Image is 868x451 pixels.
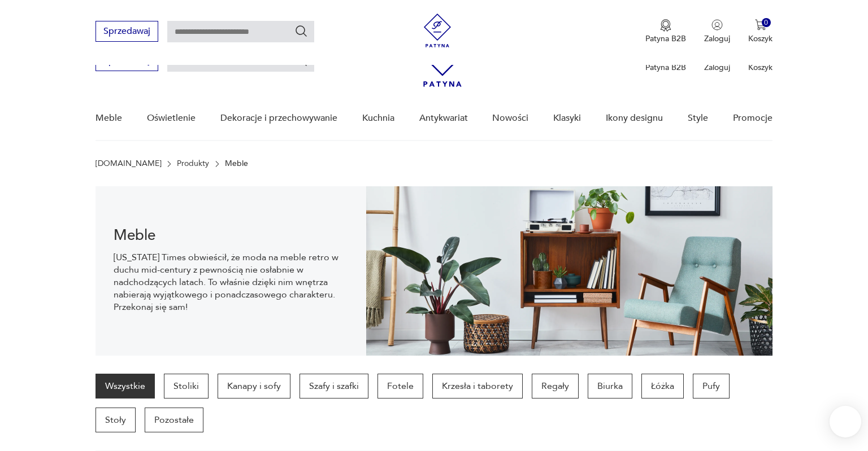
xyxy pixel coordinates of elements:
[553,97,581,140] a: Klasyki
[645,19,686,44] button: Patyna B2B
[420,14,454,47] img: Patyna - sklep z meblami i dekoracjami vintage
[492,97,528,140] a: Nowości
[660,19,671,32] img: Ikona medalu
[641,374,684,399] a: Łóżka
[588,374,632,399] a: Biurka
[733,97,772,140] a: Promocje
[96,58,158,65] a: Sprzedawaj
[704,62,730,73] p: Zaloguj
[164,374,209,399] a: Stoliki
[220,97,337,140] a: Dekoracje i przechowywanie
[748,19,772,44] button: 0Koszyk
[419,97,468,140] a: Antykwariat
[96,28,158,36] a: Sprzedawaj
[377,374,423,399] a: Fotele
[645,33,686,44] p: Patyna B2B
[218,374,290,399] a: Kanapy i sofy
[362,97,394,140] a: Kuchnia
[147,97,196,140] a: Oświetlenie
[645,19,686,44] a: Ikona medaluPatyna B2B
[645,62,686,73] p: Patyna B2B
[693,374,730,399] a: Pufy
[762,18,771,28] div: 0
[366,186,772,356] img: Meble
[688,97,708,140] a: Style
[300,374,368,399] a: Szafy i szafki
[432,374,523,399] a: Krzesła i taborety
[145,408,203,432] a: Pozostałe
[96,159,162,168] a: [DOMAIN_NAME]
[294,24,308,38] button: Szukaj
[755,19,766,30] img: Ikona koszyka
[177,159,209,168] a: Produkty
[96,97,122,140] a: Meble
[711,19,723,30] img: Ikonka użytkownika
[532,374,579,399] a: Regały
[96,21,158,42] button: Sprzedawaj
[114,229,348,242] h1: Meble
[748,33,772,44] p: Koszyk
[96,374,155,399] a: Wszystkie
[704,19,730,44] button: Zaloguj
[606,97,663,140] a: Ikony designu
[114,251,348,313] p: [US_STATE] Times obwieścił, że moda na meble retro w duchu mid-century z pewnością nie osłabnie w...
[96,408,136,432] a: Stoły
[704,33,730,44] p: Zaloguj
[225,159,248,168] p: Meble
[830,406,861,437] iframe: Smartsupp widget button
[748,62,772,73] p: Koszyk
